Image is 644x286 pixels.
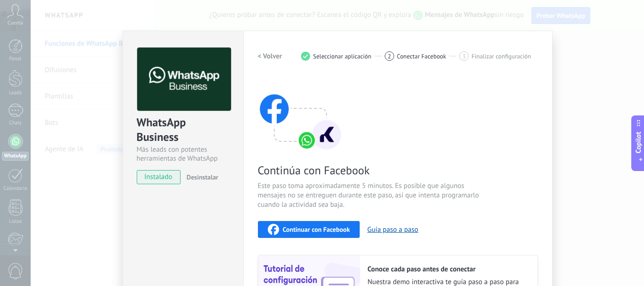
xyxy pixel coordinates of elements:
div: Más leads con potentes herramientas de WhatsApp [137,145,230,163]
span: Continuar con Facebook [283,226,350,233]
span: 3 [462,52,466,60]
span: Seleccionar aplicación [313,53,372,60]
span: 2 [388,52,391,60]
span: Conectar Facebook [397,53,446,60]
img: connect with facebook [258,76,343,151]
span: Copilot [634,131,643,153]
div: WhatsApp Business [137,115,230,145]
span: Finalizar configuración [471,53,531,60]
button: Desinstalar [183,170,218,184]
span: instalado [137,170,180,184]
button: < Volver [258,48,282,65]
h2: Conoce cada paso antes de conectar [368,265,528,274]
span: Este paso toma aproximadamente 5 minutos. Es posible que algunos mensajes no se entreguen durante... [258,181,482,210]
button: Guía paso a paso [367,225,418,234]
span: Desinstalar [187,173,218,181]
img: logo_main.png [137,48,231,111]
button: Continuar con Facebook [258,221,360,238]
span: Continúa con Facebook [258,163,482,178]
h2: < Volver [258,52,282,61]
